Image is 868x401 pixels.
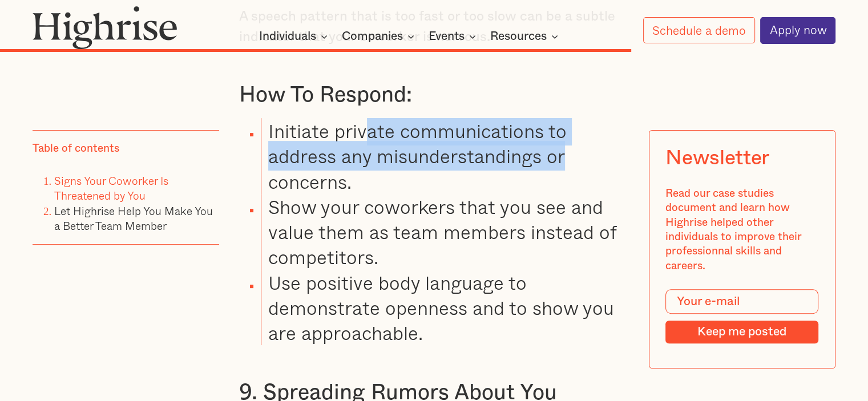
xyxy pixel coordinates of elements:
[666,321,819,343] input: Keep me posted
[259,30,331,43] div: Individuals
[342,30,403,43] div: Companies
[54,172,168,204] a: Signs Your Coworker Is Threatened by You
[666,290,819,344] form: Modal Form
[643,17,755,43] a: Schedule a demo
[342,30,418,43] div: Companies
[33,6,177,50] img: Highrise logo
[33,141,119,156] div: Table of contents
[259,30,316,43] div: Individuals
[490,30,547,43] div: Resources
[261,270,629,346] li: Use positive body language to demonstrate openness and to show you are approachable.
[490,30,562,43] div: Resources
[666,290,819,314] input: Your e-mail
[429,30,479,43] div: Events
[261,118,629,194] li: Initiate private communications to address any misunderstandings or concerns.
[429,30,465,43] div: Events
[760,17,835,44] a: Apply now
[666,147,769,171] div: Newsletter
[239,82,629,109] h3: How To Respond:
[54,202,213,234] a: Let Highrise Help You Make You a Better Team Member
[261,194,629,270] li: Show your coworkers that you see and value them as team members instead of competitors.
[666,187,819,274] div: Read our case studies document and learn how Highrise helped other individuals to improve their p...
